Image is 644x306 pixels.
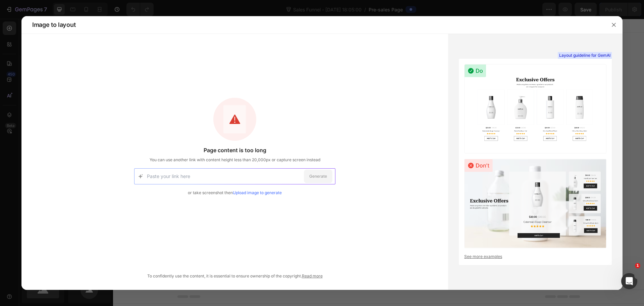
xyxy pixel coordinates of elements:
[464,254,606,260] a: See more examples
[197,159,273,172] button: Use existing page designs
[277,159,334,172] button: Explore templates
[215,145,316,154] div: Start building with Sections/Elements or
[150,157,320,163] span: You can use another link with content height less than 20,000px or capture screen instead
[559,52,610,58] span: Layout guideline for GemAI
[43,273,427,279] div: To confidently use the content, it is essential to ensure ownership of the copyright.
[32,21,75,29] span: Image to layout
[635,263,640,268] span: 1
[204,146,266,154] span: Page content is too long
[220,196,311,202] div: Start with Generating from URL or image
[309,173,327,179] span: Generate
[621,273,637,289] iframe: Intercom live chat
[188,190,282,196] div: or take screenshot then
[147,169,301,184] input: Paste your link here
[302,273,323,278] a: Read more
[233,190,282,195] a: Upload image to generate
